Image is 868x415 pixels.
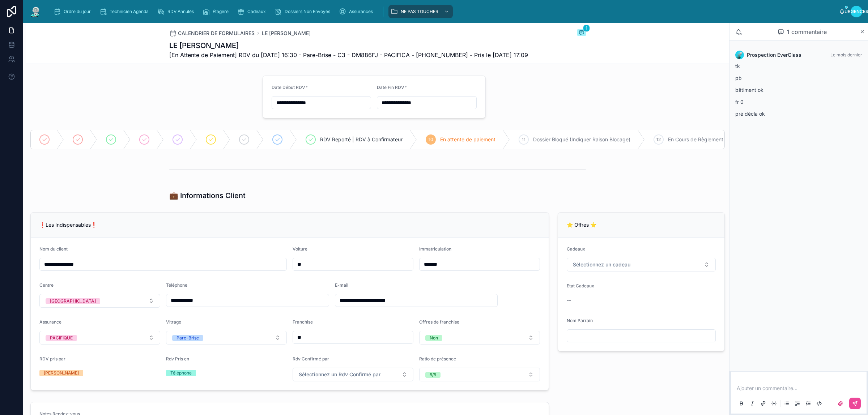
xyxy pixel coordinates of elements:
[293,356,329,361] font: Rdv Confirmé par
[50,335,73,341] font: PACIFIQUE
[567,246,585,252] font: Cadeaux
[320,136,403,142] font: RDV Reporté | RDV à Confirmateur
[64,9,91,14] font: Ordre du jour
[176,335,199,341] font: Pare-Brise
[419,319,459,325] font: Offres de franchise
[567,283,594,288] font: Etat Cadeaux
[39,356,65,361] font: RDV pris par
[419,368,540,381] button: Bouton de sélection
[166,356,189,361] font: Rdv Pris en
[50,298,96,304] font: [GEOGRAPHIC_DATA]
[522,137,526,142] font: 11
[735,99,744,105] font: fr 0
[830,52,862,57] font: Le mois dernier
[349,9,373,14] font: Assurances
[567,297,571,303] font: --
[51,5,96,18] a: Ordre du jour
[293,246,307,252] font: Voiture
[419,356,456,361] font: Ratio de présence
[29,6,42,17] img: Logo de l'application
[272,5,335,18] a: Dossiers Non Envoyés
[166,319,181,325] font: Vitrage
[39,246,68,252] font: Nom du client
[169,41,239,50] font: LE [PERSON_NAME]
[567,258,716,271] button: Bouton de sélection
[262,30,311,37] a: LE [PERSON_NAME]
[440,136,495,142] font: En attente de paiement
[166,282,187,288] font: Téléphone
[567,222,596,228] font: ⭐ Offres ⭐
[735,87,763,93] font: bâtiment ok
[247,9,266,14] font: Cadeaux
[388,5,453,18] a: NE PAS TOUCHER
[262,30,311,36] font: LE [PERSON_NAME]
[39,319,61,325] font: Assurance
[235,5,271,18] a: Cadeaux
[567,318,593,323] font: Nom Parrain
[533,136,630,142] font: Dossier Bloqué (Indiquer Raison Blocage)
[299,371,380,377] font: Sélectionnez un Rdv Confirmé par
[155,5,199,18] a: RDV Annulés
[429,137,433,142] font: 10
[293,319,313,325] font: Franchise
[668,136,723,142] font: En Cours de Règlement
[169,191,246,200] font: 💼 Informations Client
[377,85,404,90] font: Date Fin RDV
[747,52,776,58] font: Prospection
[735,63,740,69] font: tk
[272,85,305,90] font: Date Début RDV
[169,30,255,37] a: CALENDRIER DE FORMULAIRES
[285,9,330,14] font: Dossiers Non Envoyés
[170,370,192,376] font: Téléphone
[337,5,378,18] a: Assurances
[586,25,587,31] font: 1
[169,51,528,59] font: [En Attente de Paiement] RDV du [DATE] 16:30 - Pare-Brise - C3 - DM886FJ - PACIFICA - [PHONE_NUMB...
[166,331,287,345] button: Bouton de sélection
[419,331,540,345] button: Bouton de sélection
[39,331,160,345] button: Bouton de sélection
[39,282,54,288] font: Centre
[39,222,97,228] font: ❗Les Indispensables❗
[48,4,839,20] div: contenu déroulant
[97,5,154,18] a: Technicien Agenda
[777,52,801,58] font: EverGlass
[167,9,194,14] font: RDV Annulés
[430,335,438,341] font: Non
[335,282,348,288] font: E-mail
[573,261,630,268] font: Sélectionnez un cadeau
[293,368,413,381] button: Bouton de sélection
[419,246,451,252] font: Immatriculation
[200,5,234,18] a: Étagère
[401,9,438,14] font: NE PAS TOUCHER
[735,75,742,81] font: pb
[110,9,149,14] font: Technicien Agenda
[577,29,586,38] button: 1
[430,372,436,377] font: 5/5
[656,137,661,142] font: 12
[787,28,827,35] font: 1 commentaire
[44,370,79,376] font: [PERSON_NAME]
[178,30,255,36] font: CALENDRIER DE FORMULAIRES
[213,9,229,14] font: Étagère
[735,111,765,117] font: pré décla ok
[39,294,160,308] button: Bouton de sélection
